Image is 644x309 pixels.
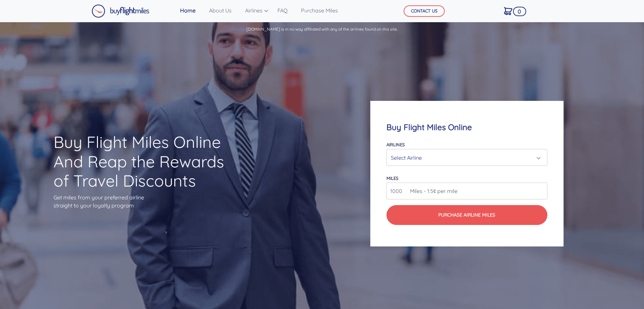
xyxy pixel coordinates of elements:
[407,187,457,195] span: Miles - 1.5¢ per mile
[391,151,539,164] div: Select Airline
[386,122,547,132] h4: Buy Flight Miles Online
[298,4,341,17] a: Purchase Miles
[92,3,149,20] a: Buy Flight Miles Logo
[177,4,198,17] a: Home
[386,176,398,181] label: miles
[54,132,236,191] h1: Buy Flight Miles Online And Reap the Rewards of Travel Discounts
[504,7,512,15] img: Cart
[206,4,234,17] a: About Us
[386,142,405,147] label: Airlines
[242,4,267,17] a: Airlines
[513,7,526,16] span: 0
[386,205,547,225] button: Purchase Airline Miles
[54,193,236,209] p: Get miles from your preferred airline straight to your loyalty program
[386,149,547,166] button: Select Airline
[275,4,290,17] a: FAQ
[92,4,149,18] img: Buy Flight Miles Logo
[501,4,515,18] a: 0
[404,5,445,17] button: CONTACT US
